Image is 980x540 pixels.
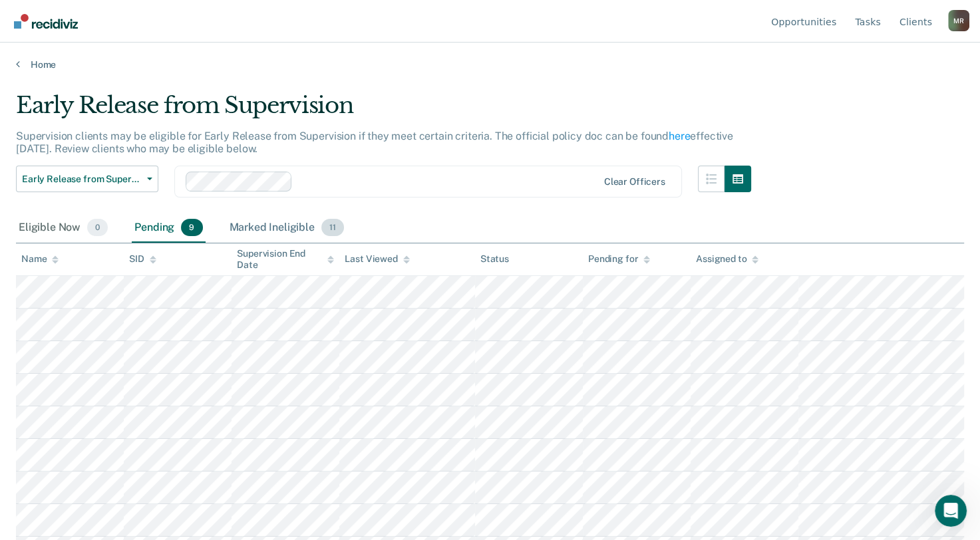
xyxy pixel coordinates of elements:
div: Status [480,253,509,265]
div: Pending9 [132,213,205,243]
div: Eligible Now0 [16,213,110,243]
div: Clear officers [604,176,665,188]
div: Assigned to [696,253,758,265]
div: Early Release from Supervision [16,92,751,130]
p: Supervision clients may be eligible for Early Release from Supervision if they meet certain crite... [16,130,733,155]
span: 9 [181,219,202,236]
button: Early Release from Supervision [16,166,158,192]
div: Last Viewed [345,253,409,265]
div: SID [129,253,156,265]
button: Profile dropdown button [948,10,969,31]
div: Supervision End Date [237,248,334,271]
div: M R [948,10,969,31]
div: Pending for [588,253,650,265]
a: here [669,130,690,142]
iframe: Intercom live chat [935,495,967,527]
div: Marked Ineligible11 [227,213,347,243]
a: Home [16,59,964,70]
span: 11 [321,219,344,236]
img: Recidiviz [14,14,78,29]
span: 0 [87,219,108,236]
div: Name [21,253,59,265]
span: Early Release from Supervision [22,174,142,185]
